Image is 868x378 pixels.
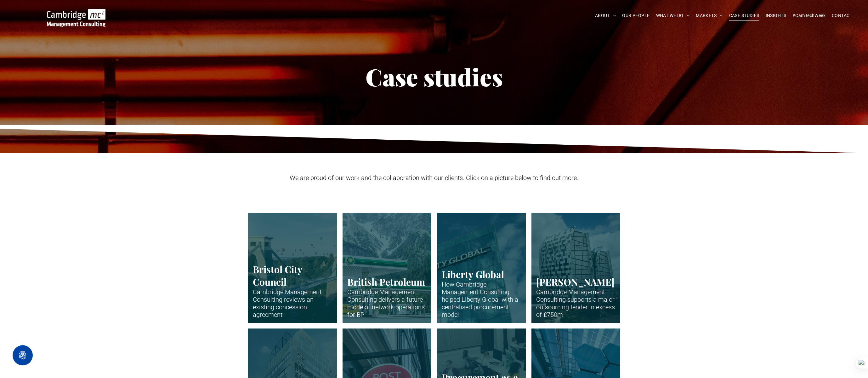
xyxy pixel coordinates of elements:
a: WHAT WE DO [653,11,693,20]
a: ABOUT [592,11,619,20]
a: Close up of BP petrol station [343,213,431,323]
a: #CamTechWeek [789,11,829,20]
a: Your Business Transformed | Cambridge Management Consulting [47,10,105,16]
a: CASE STUDIES [726,11,763,20]
a: MARKETS [693,11,726,20]
img: Cambridge MC Logo [47,9,105,27]
a: CONTACT [829,11,855,20]
a: Clifton suspension bridge in Bristol with many hot air balloons over the trees [248,213,337,323]
a: INSIGHTS [763,11,789,20]
span: We are proud of our work and the collaboration with our clients. Click on a picture below to find... [290,174,578,182]
a: Close-up of skyscraper with Liberty Global name [437,213,526,323]
a: One of the major office buildings for Norton Rose [531,213,620,323]
a: OUR PEOPLE [619,11,653,20]
span: Case studies [366,61,503,92]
